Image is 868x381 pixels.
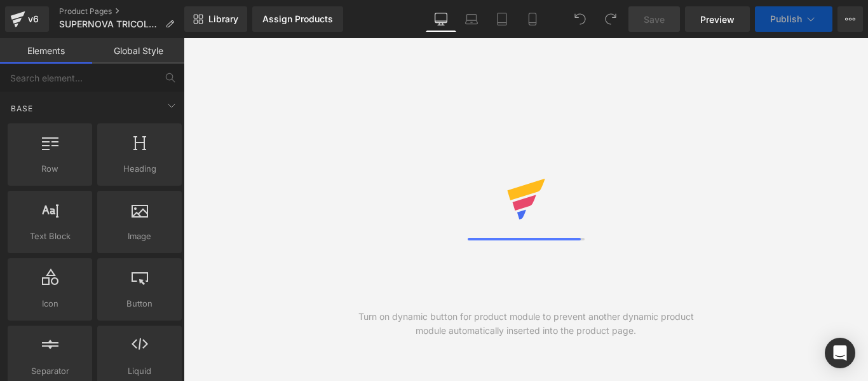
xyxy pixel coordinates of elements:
[685,6,750,32] a: Preview
[644,13,665,26] span: Save
[517,6,548,32] a: Mobile
[11,297,88,310] span: Icon
[101,162,178,176] span: Heading
[837,6,863,32] button: More
[208,13,238,25] span: Library
[184,6,247,32] a: New Library
[598,6,623,32] button: Redo
[700,13,735,26] span: Preview
[101,364,178,378] span: Liquid
[11,364,88,378] span: Separator
[426,6,456,32] a: Desktop
[5,6,49,32] a: v6
[825,338,855,368] div: Open Intercom Messenger
[101,297,178,310] span: Button
[487,6,517,32] a: Tablet
[92,38,184,64] a: Global Style
[355,310,697,338] div: Turn on dynamic button for product module to prevent another dynamic product module automatically...
[456,6,487,32] a: Laptop
[59,6,184,17] a: Product Pages
[755,6,832,32] button: Publish
[567,6,593,32] button: Undo
[10,102,34,114] span: Base
[11,230,88,243] span: Text Block
[25,11,41,27] div: v6
[59,19,160,29] span: SUPERNOVA TRICOLOR
[770,14,802,24] span: Publish
[262,14,333,24] div: Assign Products
[101,230,178,243] span: Image
[11,162,88,176] span: Row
